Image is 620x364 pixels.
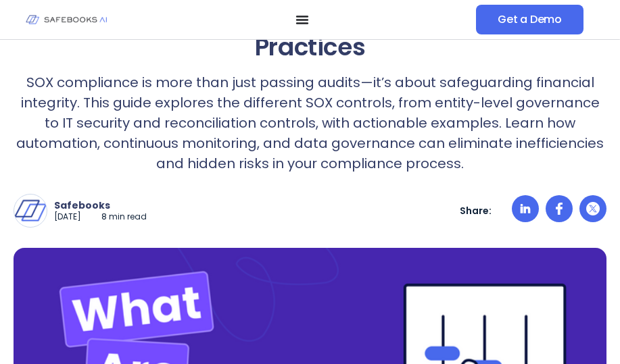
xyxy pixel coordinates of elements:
p: [DATE] [54,211,81,223]
nav: Menu [128,13,476,26]
p: 8 min read [101,211,147,223]
h1: What Are SOX Controls? Types, Examples, & Best Practices [14,5,606,61]
p: Safebooks [54,199,147,211]
a: Get a Demo [476,5,583,34]
p: SOX compliance is more than just passing audits—it’s about safeguarding financial integrity. This... [14,72,606,174]
button: Menu Toggle [295,13,309,26]
span: Get a Demo [498,13,562,26]
img: Safebooks [14,194,47,227]
p: Share: [460,205,492,217]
